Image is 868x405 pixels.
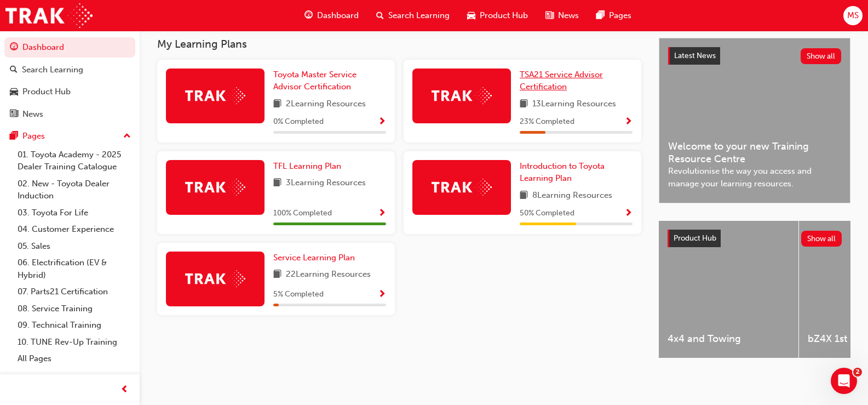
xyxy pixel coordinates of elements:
[668,333,790,345] span: 4x4 and Towing
[5,3,93,28] img: Trak
[185,87,245,104] img: Trak
[185,179,245,196] img: Trak
[668,47,841,65] a: Latest NewsShow all
[286,176,366,190] span: 3 Learning Resources
[273,288,324,301] span: 5 % Completed
[157,38,641,50] h3: My Learning Plans
[13,221,135,238] a: 04. Customer Experience
[10,110,18,119] span: news-icon
[853,368,862,377] span: 2
[273,98,281,111] span: book-icon
[296,4,367,27] a: guage-iconDashboard
[659,221,798,358] a: 4x4 and Towing
[13,146,135,175] a: 01. Toyota Academy - 2025 Dealer Training Catalogue
[4,104,135,124] a: News
[467,9,475,22] span: car-icon
[532,98,616,111] span: 13 Learning Resources
[22,64,83,76] div: Search Learning
[668,165,841,190] span: Revolutionise the way you access and manage your learning resources.
[273,252,359,264] a: Service Learning Plan
[843,6,863,25] button: MS
[4,82,135,102] a: Product Hub
[378,117,386,127] span: Show Progress
[13,300,135,317] a: 08. Service Training
[668,230,842,247] a: Product HubShow all
[801,48,842,64] button: Show all
[273,116,324,128] span: 0 % Completed
[10,43,18,53] span: guage-icon
[388,9,450,22] span: Search Learning
[273,70,357,92] span: Toyota Master Service Advisor Certification
[674,51,716,60] span: Latest News
[432,179,492,196] img: Trak
[304,9,313,22] span: guage-icon
[624,209,633,219] span: Show Progress
[545,9,554,22] span: news-icon
[378,290,386,300] span: Show Progress
[273,69,386,93] a: Toyota Master Service Advisor Certification
[286,268,371,282] span: 22 Learning Resources
[668,140,841,165] span: Welcome to your new Training Resource Centre
[273,161,341,171] span: TFL Learning Plan
[480,9,528,22] span: Product Hub
[273,207,332,220] span: 100 % Completed
[624,117,633,127] span: Show Progress
[624,115,633,129] button: Show Progress
[22,85,71,98] div: Product Hub
[273,253,355,263] span: Service Learning Plan
[273,268,281,282] span: book-icon
[22,130,45,142] div: Pages
[520,161,605,184] span: Introduction to Toyota Learning Plan
[520,207,574,220] span: 50 % Completed
[520,98,528,111] span: book-icon
[120,383,129,397] span: prev-icon
[378,209,386,219] span: Show Progress
[801,231,842,247] button: Show all
[4,60,135,80] a: Search Learning
[674,233,716,243] span: Product Hub
[847,9,859,22] span: MS
[123,129,131,144] span: up-icon
[588,4,640,27] a: pages-iconPages
[378,115,386,129] button: Show Progress
[458,4,537,27] a: car-iconProduct Hub
[13,254,135,283] a: 06. Electrification (EV & Hybrid)
[13,334,135,351] a: 10. TUNE Rev-Up Training
[13,204,135,221] a: 03. Toyota For Life
[367,4,458,27] a: search-iconSearch Learning
[596,9,605,22] span: pages-icon
[273,160,346,173] a: TFL Learning Plan
[10,87,18,97] span: car-icon
[376,9,384,22] span: search-icon
[13,317,135,334] a: 09. Technical Training
[13,350,135,367] a: All Pages
[4,35,135,126] button: DashboardSearch LearningProduct HubNews
[22,108,43,121] div: News
[4,37,135,58] a: Dashboard
[10,65,18,75] span: search-icon
[13,175,135,204] a: 02. New - Toyota Dealer Induction
[537,4,588,27] a: news-iconNews
[286,98,366,111] span: 2 Learning Resources
[13,238,135,255] a: 05. Sales
[10,132,18,141] span: pages-icon
[532,189,612,203] span: 8 Learning Resources
[185,270,245,287] img: Trak
[659,38,850,203] a: Latest NewsShow allWelcome to your new Training Resource CentreRevolutionise the way you access a...
[520,189,528,203] span: book-icon
[520,69,633,93] a: TSA21 Service Advisor Certification
[520,70,603,92] span: TSA21 Service Advisor Certification
[831,368,857,394] iframe: Intercom live chat
[317,9,359,22] span: Dashboard
[609,9,631,22] span: Pages
[378,288,386,301] button: Show Progress
[4,126,135,146] button: Pages
[520,116,574,128] span: 23 % Completed
[624,207,633,220] button: Show Progress
[432,87,492,104] img: Trak
[273,176,281,190] span: book-icon
[13,283,135,300] a: 07. Parts21 Certification
[378,207,386,220] button: Show Progress
[558,9,579,22] span: News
